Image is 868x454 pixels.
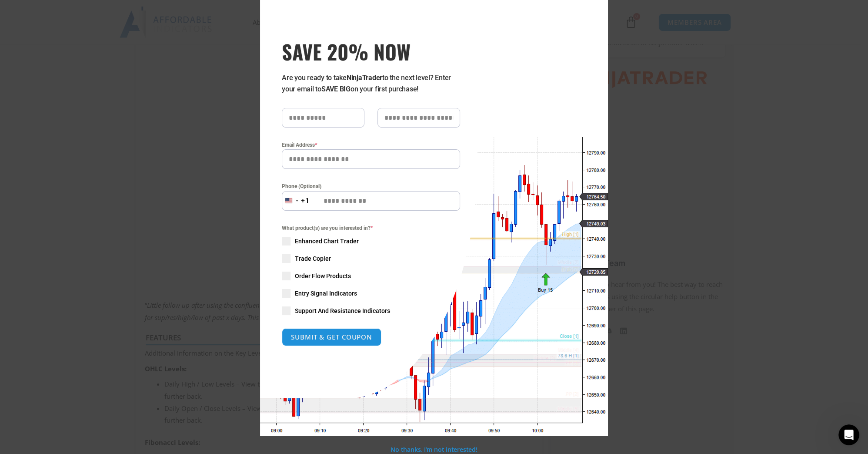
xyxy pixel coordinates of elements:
[282,237,460,245] label: Enhanced Chart Trader
[282,191,310,211] button: Selected country
[295,289,357,298] span: Entry Signal Indicators
[282,224,460,232] span: What product(s) are you interested in?
[321,85,351,93] strong: SAVE BIG
[301,195,310,207] div: +1
[838,424,859,445] iframe: Intercom live chat
[295,254,331,263] span: Trade Copier
[347,74,382,82] strong: NinjaTrader
[282,254,460,263] label: Trade Copier
[282,328,381,346] button: SUBMIT & GET COUPON
[295,272,351,280] span: Order Flow Products
[282,182,460,191] label: Phone (Optional)
[282,141,460,149] label: Email Address
[391,445,477,454] a: No thanks, I’m not interested!
[282,39,460,64] span: SAVE 20% NOW
[282,289,460,298] label: Entry Signal Indicators
[282,306,460,315] label: Support And Resistance Indicators
[282,272,460,280] label: Order Flow Products
[295,306,390,315] span: Support And Resistance Indicators
[295,237,359,245] span: Enhanced Chart Trader
[282,72,460,95] p: Are you ready to take to the next level? Enter your email to on your first purchase!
